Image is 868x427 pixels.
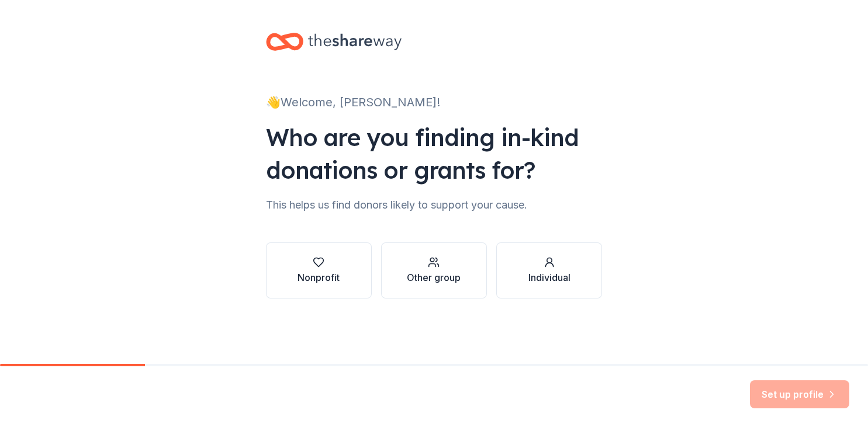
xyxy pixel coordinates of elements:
div: Who are you finding in-kind donations or grants for? [266,121,603,186]
button: Other group [381,242,487,298]
div: 👋 Welcome, [PERSON_NAME]! [266,93,603,112]
div: Individual [528,270,570,284]
button: Individual [496,242,602,298]
div: Nonprofit [298,270,340,284]
button: Nonprofit [266,242,372,298]
div: Other group [407,270,461,284]
div: This helps us find donors likely to support your cause. [266,196,603,214]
